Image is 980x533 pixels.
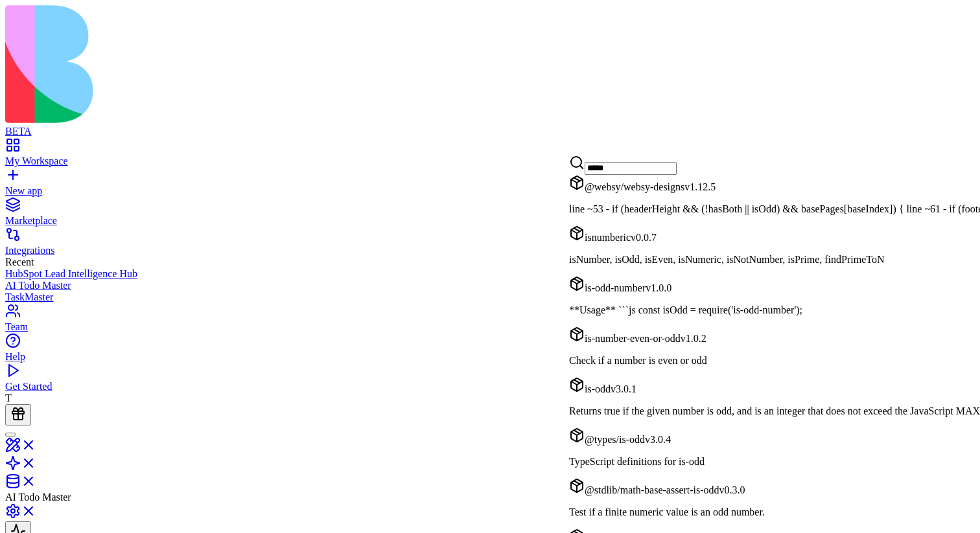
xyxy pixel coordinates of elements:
span: is-odd [585,383,611,394]
div: Marketplace [5,215,975,227]
a: BETA [5,114,975,137]
span: v 1.0.2 [681,333,706,344]
a: AI Todo Master [5,280,975,291]
a: HubSpot Lead Intelligence Hub [5,268,975,280]
img: logo [5,5,526,123]
span: v 0.0.7 [631,232,657,243]
div: Team [5,321,975,333]
span: v 1.0.0 [646,282,671,293]
a: Integrations [5,233,975,256]
a: Marketplace [5,203,975,227]
a: Team [5,310,975,333]
div: Help [5,351,975,363]
div: Get Started [5,381,975,392]
span: @websy/websy-designs [585,181,684,192]
a: Get Started [5,369,975,392]
span: v 1.12.5 [684,181,716,192]
span: Recent [5,256,34,267]
span: isnumberic [585,232,631,243]
a: New app [5,174,975,197]
span: v 3.0.1 [611,383,636,394]
span: v 0.3.0 [719,484,745,495]
span: v 3.0.4 [645,434,671,445]
span: is-odd-number [585,282,646,293]
span: T [5,392,12,403]
div: Integrations [5,245,975,256]
span: is-number-even-or-odd [585,333,681,344]
span: @types/is-odd [585,434,645,445]
span: AI Todo Master [5,492,71,503]
span: @stdlib/math-base-assert-is-odd [585,484,719,495]
div: BETA [5,126,975,137]
a: TaskMaster [5,291,975,303]
div: New app [5,185,975,197]
a: My Workspace [5,144,975,167]
a: Help [5,339,975,363]
div: My Workspace [5,155,975,167]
